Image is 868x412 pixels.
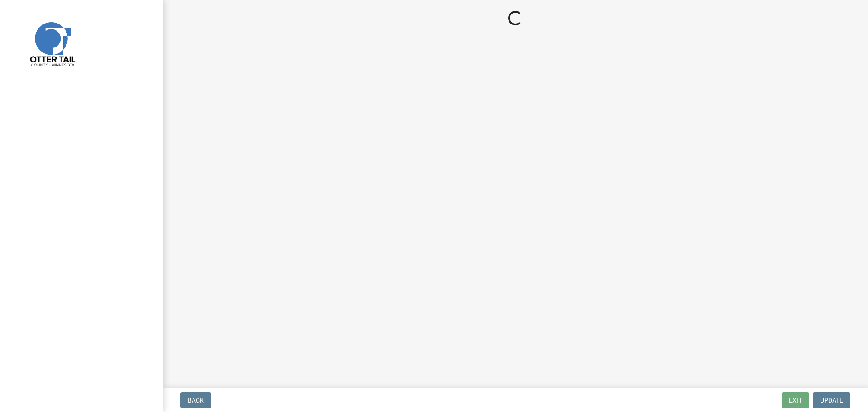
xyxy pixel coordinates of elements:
[18,9,86,77] img: Otter Tail County, Minnesota
[820,397,843,404] span: Update
[782,392,809,408] button: Exit
[180,392,211,408] button: Back
[813,392,850,408] button: Update
[188,397,204,404] span: Back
